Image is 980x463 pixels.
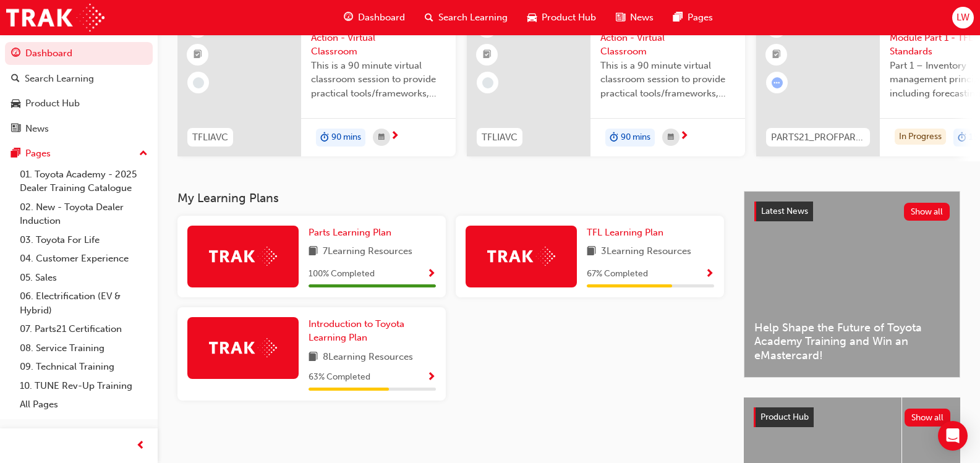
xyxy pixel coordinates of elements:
img: Trak [6,4,104,32]
span: Help Shape the Future of Toyota Academy Training and Win an eMastercard! [754,321,950,363]
button: Show Progress [427,370,436,385]
a: TFL Learning Plan [587,226,668,240]
h3: My Learning Plans [177,191,724,205]
a: guage-iconDashboard [334,5,415,30]
span: news-icon [616,10,625,25]
a: 0TFLIAVCToyota For Life In Action - Virtual ClassroomThis is a 90 minute virtual classroom sessio... [467,7,745,156]
span: book-icon [309,350,318,365]
div: Search Learning [25,72,94,86]
a: Parts Learning Plan [309,226,396,240]
span: news-icon [11,124,20,135]
a: pages-iconPages [663,5,723,30]
a: 03. Toyota For Life [15,231,153,250]
span: 8 Learning Resources [323,350,413,365]
span: Toyota For Life In Action - Virtual Classroom [600,17,735,59]
button: Show all [904,203,950,221]
button: Show Progress [427,266,436,282]
a: car-iconProduct Hub [518,5,606,30]
span: car-icon [527,10,537,25]
span: duration-icon [610,130,618,146]
a: 09. Technical Training [15,357,153,376]
a: News [5,117,153,140]
a: 05. Sales [15,268,153,287]
a: 07. Parts21 Certification [15,320,153,339]
span: Dashboard [358,11,405,25]
span: Parts Learning Plan [309,227,391,238]
img: Trak [209,247,277,266]
span: next-icon [390,131,399,142]
span: 100 % Completed [309,267,375,281]
span: Latest News [761,206,808,216]
button: Pages [5,142,153,165]
span: 7 Learning Resources [323,244,412,260]
div: Product Hub [25,96,80,111]
span: 63 % Completed [309,370,370,384]
a: All Pages [15,395,153,414]
button: Show all [905,409,951,427]
span: learningRecordVerb_ATTEMPT-icon [772,77,783,88]
span: 90 mins [621,130,650,145]
img: Trak [487,247,555,266]
span: 67 % Completed [587,267,648,281]
span: PARTS21_PROFPART1_0923_EL [771,130,865,145]
span: This is a 90 minute virtual classroom session to provide practical tools/frameworks, behaviours a... [311,59,446,101]
span: Product Hub [761,412,809,422]
span: TFL Learning Plan [587,227,663,238]
span: TFLIAVC [192,130,228,145]
span: guage-icon [344,10,353,25]
span: prev-icon [136,438,145,454]
span: This is a 90 minute virtual classroom session to provide practical tools/frameworks, behaviours a... [600,59,735,101]
span: pages-icon [11,148,20,159]
a: 0TFLIAVCToyota For Life In Action - Virtual ClassroomThis is a 90 minute virtual classroom sessio... [177,7,456,156]
span: calendar-icon [668,130,674,145]
span: booktick-icon [772,47,781,63]
span: Show Progress [427,372,436,383]
span: Search Learning [438,11,508,25]
span: calendar-icon [378,130,385,145]
span: Introduction to Toyota Learning Plan [309,318,404,344]
a: Product HubShow all [754,407,950,427]
img: Trak [209,338,277,357]
a: Introduction to Toyota Learning Plan [309,317,436,345]
a: 08. Service Training [15,339,153,358]
span: booktick-icon [194,47,202,63]
a: 04. Customer Experience [15,249,153,268]
span: book-icon [587,244,596,260]
a: Latest NewsShow allHelp Shape the Future of Toyota Academy Training and Win an eMastercard! [744,191,960,378]
a: Product Hub [5,92,153,115]
span: Toyota For Life In Action - Virtual Classroom [311,17,446,59]
a: Search Learning [5,67,153,90]
div: News [25,122,49,136]
span: duration-icon [958,130,966,146]
span: 90 mins [331,130,361,145]
span: LW [957,11,969,25]
span: duration-icon [320,130,329,146]
span: pages-icon [673,10,683,25]
a: 01. Toyota Academy - 2025 Dealer Training Catalogue [15,165,153,198]
a: 02. New - Toyota Dealer Induction [15,198,153,231]
span: search-icon [11,74,20,85]
span: TFLIAVC [482,130,518,145]
span: Show Progress [427,269,436,280]
div: Pages [25,147,51,161]
button: LW [952,7,974,28]
div: In Progress [895,129,946,145]
a: news-iconNews [606,5,663,30]
span: car-icon [11,98,20,109]
span: Product Hub [542,11,596,25]
span: search-icon [425,10,433,25]
div: Open Intercom Messenger [938,421,968,451]
span: learningRecordVerb_NONE-icon [193,77,204,88]
a: 06. Electrification (EV & Hybrid) [15,287,153,320]
a: 10. TUNE Rev-Up Training [15,376,153,396]
span: book-icon [309,244,318,260]
a: Dashboard [5,42,153,65]
button: Show Progress [705,266,714,282]
span: booktick-icon [483,47,492,63]
a: Latest NewsShow all [754,202,950,221]
span: Pages [688,11,713,25]
span: News [630,11,654,25]
a: search-iconSearch Learning [415,5,518,30]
